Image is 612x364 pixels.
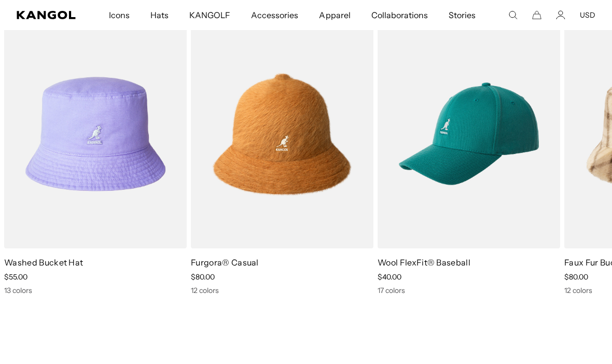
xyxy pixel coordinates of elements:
span: $80.00 [191,272,215,282]
a: Wool FlexFit® Baseball [378,257,470,268]
div: 13 colors [4,286,187,295]
a: Kangol [17,11,76,19]
div: 8 of 10 [187,20,373,296]
button: Cart [532,10,541,20]
img: Wool FlexFit® Baseball [378,20,560,249]
summary: Search here [508,10,518,20]
span: $40.00 [378,272,401,282]
img: Furgora® Casual [191,20,373,249]
div: 17 colors [378,286,560,295]
div: 9 of 10 [373,20,560,296]
a: Furgora® Casual [191,257,259,268]
button: USD [580,10,595,20]
span: $55.00 [4,272,27,282]
span: $80.00 [564,272,588,282]
img: Washed Bucket Hat [4,20,187,249]
a: Washed Bucket Hat [4,257,83,268]
div: 12 colors [191,286,373,295]
a: Account [556,10,565,20]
